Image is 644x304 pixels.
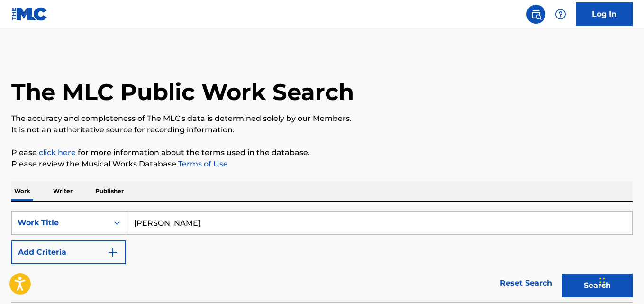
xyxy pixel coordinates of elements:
a: Public Search [526,5,545,24]
div: Drag [599,268,605,296]
p: The accuracy and completeness of The MLC's data is determined solely by our Members. [11,113,633,124]
form: Search Form [11,211,633,302]
p: Work [11,181,33,201]
a: Terms of Use [176,159,228,168]
a: Reset Search [495,273,557,294]
button: Add Criteria [11,240,126,264]
p: Writer [50,181,75,201]
img: search [530,9,542,20]
p: It is not an authoritative source for recording information. [11,124,633,136]
p: Please review the Musical Works Database [11,158,633,170]
h1: The MLC Public Work Search [11,78,354,106]
img: 9d2ae6d4665cec9f34b9.svg [107,247,118,258]
img: MLC Logo [11,7,48,21]
a: Log In [576,2,633,26]
div: Help [551,5,570,24]
p: Publisher [92,181,127,201]
img: help [555,9,566,20]
p: Please for more information about the terms used in the database. [11,147,633,158]
iframe: Chat Widget [597,258,644,304]
div: Work Title [18,217,103,229]
button: Search [562,274,633,297]
a: click here [39,148,76,157]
